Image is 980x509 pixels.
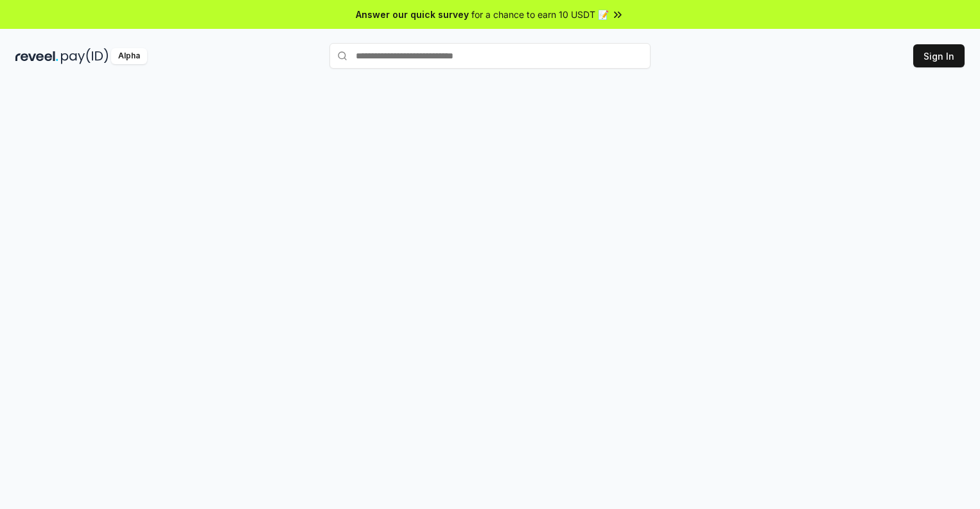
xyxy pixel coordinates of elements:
[913,44,965,67] button: Sign In
[111,48,147,64] div: Alpha
[15,48,58,64] img: reveel_dark
[61,48,109,64] img: pay_id
[356,8,469,21] span: Answer our quick survey
[471,8,609,21] span: for a chance to earn 10 USDT 📝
